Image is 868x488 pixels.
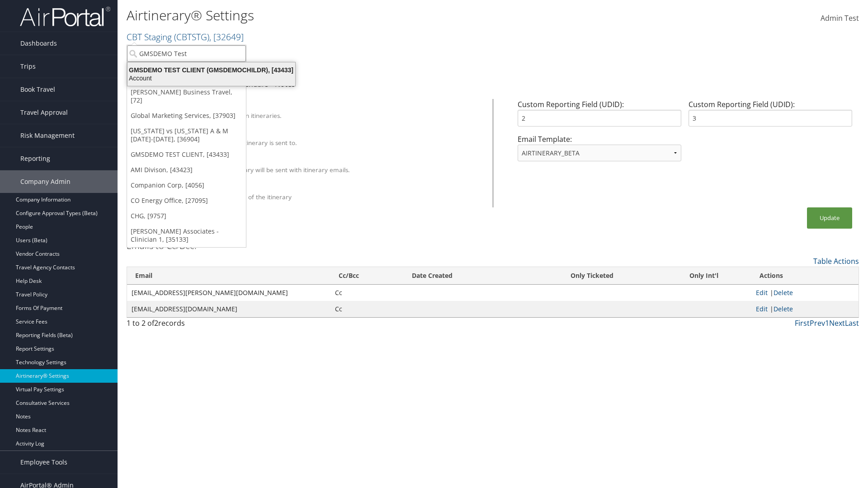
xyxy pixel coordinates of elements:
[756,288,768,297] a: Edit
[154,318,158,328] span: 2
[807,207,852,229] button: Update
[127,45,246,62] input: Search Accounts
[404,267,528,285] th: Date Created: activate to sort column ascending
[127,178,246,193] a: Companion Corp, [4056]
[774,288,793,297] a: Delete
[810,318,825,328] a: Prev
[330,301,404,317] td: Cc
[127,301,330,317] td: [EMAIL_ADDRESS][DOMAIN_NAME]
[829,318,845,328] a: Next
[795,318,810,328] a: First
[127,285,330,301] td: [EMAIL_ADDRESS][PERSON_NAME][DOMAIN_NAME]
[127,208,246,224] a: CHG, [9757]
[527,267,656,285] th: Only Ticketed: activate to sort column ascending
[275,79,295,89] a: Notes
[20,6,110,27] img: airportal-logo.png
[20,124,75,147] span: Risk Management
[751,267,859,285] th: Actions
[127,147,246,162] a: GMSDEMO TEST CLIENT, [43433]
[20,451,67,474] span: Employee Tools
[234,79,269,89] a: Calendars
[845,318,859,328] a: Last
[20,147,50,170] span: Reporting
[127,123,246,147] a: [US_STATE] vs [US_STATE] A & M [DATE]-[DATE], [36904]
[169,165,350,174] label: A PDF version of the itinerary will be sent with itinerary emails.
[127,6,615,25] h1: Airtinerary® Settings
[514,99,685,134] div: Custom Reporting Field (UDID):
[821,5,859,33] a: Admin Test
[20,55,36,78] span: Trips
[751,301,859,317] td: |
[20,170,71,193] span: Company Admin
[20,101,68,124] span: Travel Approval
[127,224,246,247] a: [PERSON_NAME] Associates - Clinician 1, [35133]
[127,318,304,333] div: 1 to 2 of records
[174,31,209,43] span: ( CBTSTG )
[122,66,301,74] div: GMSDEMO TEST CLIENT (GMSDEMOCHILDR), [43433]
[821,13,859,23] span: Admin Test
[127,162,246,178] a: AMI Divison, [43423]
[813,256,859,266] a: Table Actions
[127,267,330,285] th: Email: activate to sort column ascending
[751,285,859,301] td: |
[169,130,481,138] div: Override Email
[657,267,751,285] th: Only Int'l: activate to sort column ascending
[122,74,301,82] div: Account
[127,108,246,123] a: Global Marketing Services, [37903]
[756,305,768,313] a: Edit
[127,31,244,43] a: CBT Staging
[20,32,57,55] span: Dashboards
[685,99,856,134] div: Custom Reporting Field (UDID):
[825,318,829,328] a: 1
[127,84,246,108] a: [PERSON_NAME] Business Travel, [72]
[514,134,685,169] div: Email Template:
[209,31,244,43] span: , [ 32649 ]
[20,78,55,101] span: Book Travel
[169,184,481,192] div: Show Survey
[169,157,481,165] div: Attach PDF
[127,193,246,208] a: CO Energy Office, [27095]
[774,305,793,313] a: Delete
[330,285,404,301] td: Cc
[169,103,481,111] div: Client Name
[330,267,404,285] th: Cc/Bcc: activate to sort column ascending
